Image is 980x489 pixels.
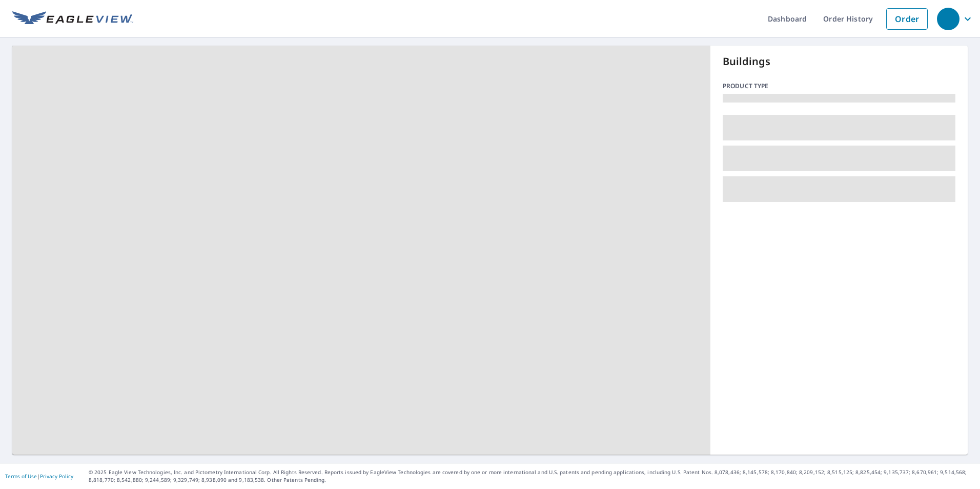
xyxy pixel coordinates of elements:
img: EV Logo [12,11,133,27]
a: Privacy Policy [40,473,73,480]
a: Terms of Use [5,473,37,480]
a: Order [886,8,928,30]
p: Buildings [723,54,955,69]
p: | [5,473,73,479]
p: Product type [723,81,955,91]
p: © 2025 Eagle View Technologies, Inc. and Pictometry International Corp. All Rights Reserved. Repo... [89,468,975,484]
